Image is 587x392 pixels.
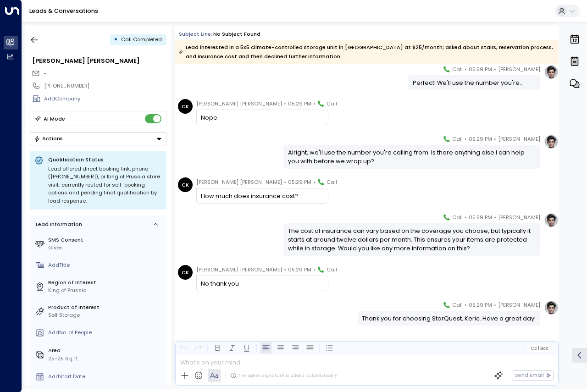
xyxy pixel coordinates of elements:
span: • [284,99,286,108]
div: Actions [34,135,63,142]
span: • [465,213,467,222]
div: Perfect! We'll use the number you're... [413,78,536,87]
span: [PERSON_NAME] [PERSON_NAME] [196,265,282,274]
img: profile-logo.png [544,300,559,315]
span: • [465,134,467,144]
div: AddCompany [44,95,166,103]
p: Qualification Status [48,156,162,163]
span: • [494,300,496,309]
img: profile-logo.png [544,134,559,149]
div: Lead offered direct booking link, phone ([PHONE_NUMBER]), or King of Prussia store visit; current... [48,165,162,205]
div: The agent signature is added automatically [230,372,337,379]
img: profile-logo.png [544,65,559,79]
div: AddNo. of People [48,329,163,337]
div: CK [178,99,193,114]
span: Call Completed [121,36,162,43]
a: Leads & Conversations [29,7,98,15]
span: • [494,65,496,74]
div: AddTitle [48,261,163,269]
div: Nope. [201,113,323,122]
div: Thank you for choosing StorQuest, Keric. Have a great day! [362,314,536,323]
div: Alright, we'll use the number you're calling from. Is there anything else I can help you with bef... [288,148,536,166]
span: • [313,99,316,108]
span: • [494,134,496,144]
span: [PERSON_NAME] [498,65,540,74]
div: The cost of insurance can vary based on the coverage you choose, but typically it starts at aroun... [288,226,536,253]
span: - [44,70,46,77]
div: How much does insurance cost? [201,192,323,200]
button: Undo [178,342,189,353]
label: Region of Interest [48,279,163,287]
span: [PERSON_NAME] [498,134,540,144]
div: Lead Information [33,221,82,228]
span: Call [327,265,337,274]
div: Given [48,244,163,252]
button: Redo [193,342,204,353]
span: • [465,65,467,74]
span: 05:29 PM [469,65,492,74]
div: [PHONE_NUMBER] [44,82,166,90]
span: • [313,177,316,187]
div: No thank you [201,279,323,288]
div: No subject found [213,30,260,38]
div: CK [178,265,193,280]
span: | [538,346,539,351]
span: 05:29 PM [469,213,492,222]
span: • [284,177,286,187]
span: Call [452,213,463,222]
label: Area [48,347,163,354]
label: SMS Consent [48,236,163,244]
span: Call [452,134,463,144]
div: 25-25 Sq. ft. [48,355,79,363]
div: AddStart Date [48,373,163,381]
span: • [313,265,316,274]
span: 05:29 PM [469,300,492,309]
span: [PERSON_NAME] [PERSON_NAME] [196,99,282,108]
span: • [494,213,496,222]
div: • [114,33,118,46]
span: Cc Bcc [531,346,548,351]
span: [PERSON_NAME] [498,213,540,222]
span: 05:29 PM [288,177,311,187]
span: Call [327,99,337,108]
button: Cc|Bcc [527,345,551,352]
div: King of Prussia [48,287,163,294]
span: [PERSON_NAME] [PERSON_NAME] [196,177,282,187]
button: Actions [30,132,166,145]
div: Self Storage [48,311,163,319]
span: • [284,265,286,274]
div: Button group with a nested menu [30,132,166,145]
span: Call [452,65,463,74]
span: [PERSON_NAME] [498,300,540,309]
label: Product of Interest [48,304,163,311]
div: AI Mode [44,114,65,123]
div: CK [178,177,193,192]
span: Call [327,177,337,187]
span: 05:29 PM [469,134,492,144]
span: 05:29 PM [288,265,311,274]
span: • [465,300,467,309]
span: Call [452,300,463,309]
div: Lead interested in a 5x5 climate-controlled storage unit in [GEOGRAPHIC_DATA] at $25/month; asked... [179,43,554,61]
span: Subject Line: [179,30,212,38]
div: [PERSON_NAME] [PERSON_NAME] [32,56,166,65]
span: 05:29 PM [288,99,311,108]
img: profile-logo.png [544,213,559,227]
